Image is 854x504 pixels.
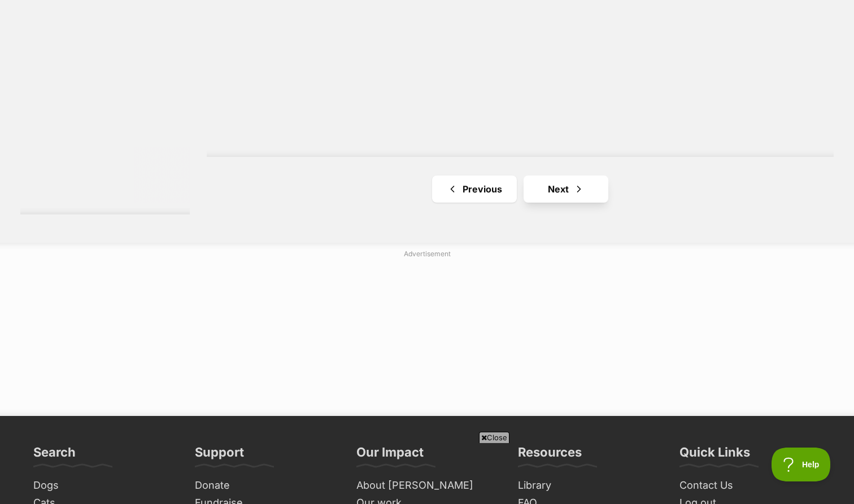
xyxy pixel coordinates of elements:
[195,444,244,467] h3: Support
[221,448,633,498] iframe: Advertisement
[679,444,750,467] h3: Quick Links
[29,477,179,494] a: Dogs
[246,5,794,146] iframe: Advertisement
[33,444,76,467] h3: Search
[524,176,608,203] a: Next page
[207,176,834,203] nav: Pagination
[432,176,517,203] a: Previous page
[675,477,825,494] a: Contact Us
[479,432,509,443] span: Close
[190,477,341,494] a: Donate
[772,448,831,481] iframe: Help Scout Beacon - Open
[153,264,701,405] iframe: Advertisement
